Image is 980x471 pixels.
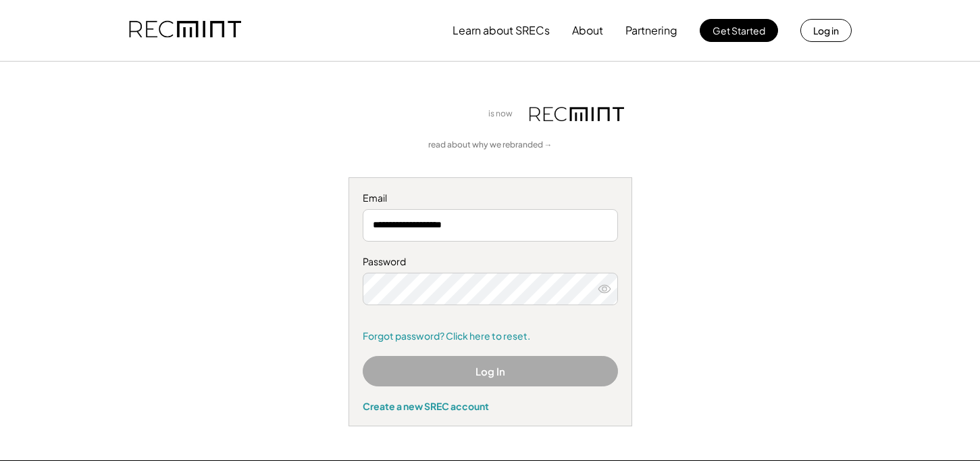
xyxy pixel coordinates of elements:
button: Log In [363,356,618,386]
div: is now [485,108,523,120]
div: Create a new SREC account [363,400,618,412]
button: Get Started [700,19,778,42]
img: recmint-logotype%403x.png [530,107,624,121]
a: Forgot password? Click here to reset. [363,330,618,343]
a: read about why we rebranded → [428,139,552,151]
img: recmint-logotype%403x.png [129,7,241,53]
div: Email [363,192,618,205]
img: yH5BAEAAAAALAAAAAABAAEAAAIBRAA7 [357,95,478,133]
button: Log in [800,19,852,42]
button: Partnering [625,17,677,44]
button: About [572,17,603,44]
button: Learn about SRECs [453,17,550,44]
div: Password [363,255,618,269]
